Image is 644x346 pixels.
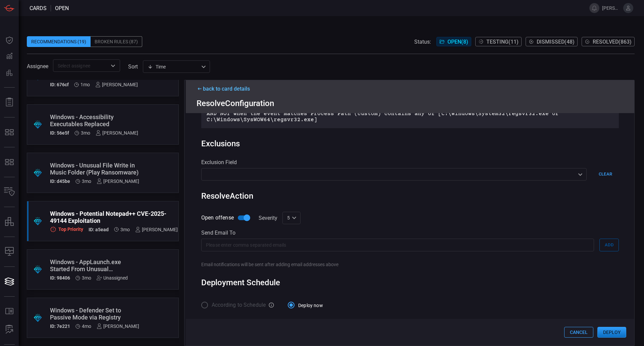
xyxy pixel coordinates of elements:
[1,274,17,290] button: Cards
[1,32,17,48] button: Dashboard
[95,82,138,87] div: [PERSON_NAME]
[50,179,70,184] h5: ID: d45be
[1,48,17,64] button: Detections
[486,39,519,45] span: Testing ( 11 )
[120,227,130,232] span: Jul 08, 2025 8:15 AM
[593,39,632,45] span: Resolved ( 863 )
[82,179,91,184] span: Jul 13, 2025 4:56 AM
[80,82,90,87] span: Sep 07, 2025 7:11 AM
[50,130,69,136] h5: ID: 56e5f
[602,5,621,11] span: [PERSON_NAME].[PERSON_NAME]
[1,64,17,81] button: Preventions
[97,275,128,281] div: Unassigned
[97,324,139,329] div: [PERSON_NAME]
[50,307,139,321] div: Windows - Defender Set to Passive Mode via Registry
[27,63,48,69] span: Assignee
[1,214,17,230] button: assets
[50,162,139,176] div: Windows - Unusual File Write in Music Folder (Play Ransomware)
[592,168,619,181] button: Clear
[50,324,70,329] h5: ID: 7e221
[201,159,619,165] div: Exclusion Field
[298,302,323,309] span: Deploy now
[50,210,178,224] div: Windows - Potential Notepad++ CVE-2025-49144 Exploitation
[30,5,47,11] span: Cards
[96,130,138,136] div: [PERSON_NAME]
[91,36,142,47] div: Broken Rules (87)
[148,63,199,70] div: Time
[82,275,91,281] span: Jul 08, 2025 8:14 AM
[197,86,624,92] div: back to card details
[1,244,17,260] button: Compliance Monitoring
[537,39,575,45] span: Dismissed ( 48 )
[1,124,17,140] button: MITRE - Exposures
[447,39,468,45] span: Open ( 8 )
[201,191,619,201] div: Resolve Action
[55,5,69,11] span: open
[197,99,624,108] div: Resolve Configuration
[27,36,91,47] div: Recommendations (19)
[201,239,594,251] input: Please enter comma separated emails
[1,94,17,110] button: Reports
[97,179,139,184] div: [PERSON_NAME]
[135,227,178,232] div: [PERSON_NAME]
[1,154,17,170] button: MITRE - Detection Posture
[212,301,266,309] span: According to Schedule
[259,215,277,221] label: Severity
[50,275,70,281] h5: ID: 98406
[108,61,118,70] button: Open
[201,139,240,148] div: Exclusions
[201,278,619,287] div: Deployment Schedule
[82,324,91,329] span: Jun 29, 2025 3:59 AM
[81,130,90,136] span: Jul 20, 2025 6:20 AM
[436,37,471,46] button: Open(8)
[526,37,578,46] button: Dismissed(48)
[201,214,234,222] span: Open offense
[128,63,138,70] label: sort
[89,227,109,233] h5: ID: a5ead
[564,327,593,338] button: Cancel
[55,61,107,70] input: Select assignee
[1,303,17,319] button: Rule Catalog
[1,184,17,200] button: Inventory
[287,214,290,221] p: 5
[50,258,130,273] div: Windows - AppLaunch.exe Started From Unusual Location (Earth Lamia)
[597,327,626,338] button: Deploy
[582,37,635,46] button: Resolved(863)
[50,82,69,87] h5: ID: 676cf
[1,322,17,338] button: ALERT ANALYSIS
[414,39,431,45] span: Status:
[201,262,619,267] div: Email notifications will be sent after adding email addresses above
[475,37,522,46] button: Testing(11)
[201,230,619,236] div: Send email to
[50,226,83,233] div: Top Priority
[50,113,138,128] div: Windows - Accessibility Executables Replaced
